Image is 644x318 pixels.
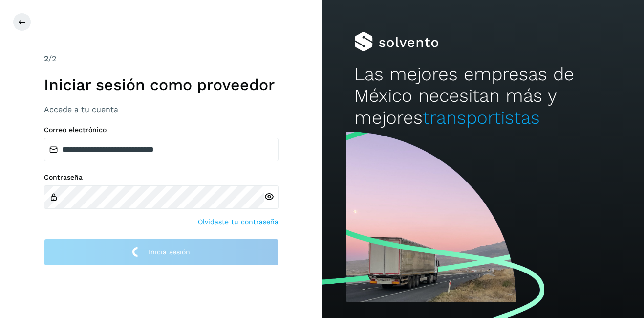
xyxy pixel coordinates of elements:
span: Inicia sesión [149,249,190,255]
span: 2 [44,54,48,63]
div: /2 [44,53,279,65]
button: Inicia sesión [44,239,279,266]
h2: Las mejores empresas de México necesitan más y mejores [354,64,612,129]
a: Olvidaste tu contraseña [198,217,279,227]
span: transportistas [423,107,540,128]
h1: Iniciar sesión como proveedor [44,75,279,94]
label: Correo electrónico [44,126,279,134]
label: Contraseña [44,173,279,182]
h3: Accede a tu cuenta [44,105,279,114]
